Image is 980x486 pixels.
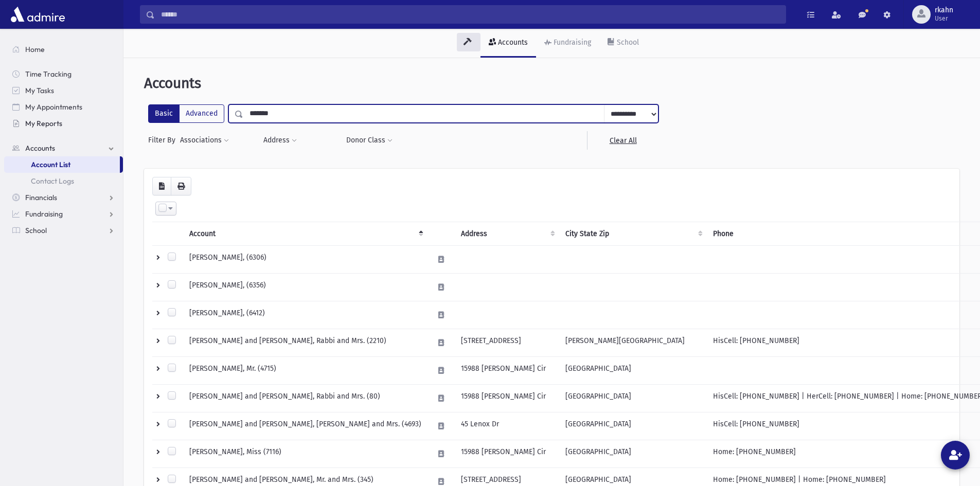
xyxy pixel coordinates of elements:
span: Time Tracking [25,69,72,79]
td: 15988 [PERSON_NAME] Cir [455,385,559,412]
span: My Reports [25,119,62,128]
td: [PERSON_NAME] and [PERSON_NAME], [PERSON_NAME] and Mrs. (4693) [183,412,427,440]
td: [PERSON_NAME], (6306) [183,246,427,274]
a: My Reports [4,115,123,132]
span: Accounts [144,75,201,92]
td: [PERSON_NAME][GEOGRAPHIC_DATA] [559,329,707,357]
button: Address [263,131,297,150]
span: School [25,226,47,235]
a: Fundraising [536,29,599,58]
span: rkahn [935,6,953,14]
span: My Tasks [25,86,54,95]
span: User [935,14,953,23]
td: [GEOGRAPHIC_DATA] [559,412,707,440]
a: Contact Logs [4,173,123,189]
td: [PERSON_NAME] and [PERSON_NAME], Rabbi and Mrs. (80) [183,385,427,412]
td: 15988 [PERSON_NAME] Cir [455,357,559,385]
a: Clear All [587,131,658,150]
td: [GEOGRAPHIC_DATA] [559,357,707,385]
span: Home [25,45,45,54]
button: CSV [152,177,171,195]
span: Accounts [25,143,55,153]
td: [PERSON_NAME], (6356) [183,274,427,301]
a: Fundraising [4,206,123,222]
span: Financials [25,193,57,202]
td: [GEOGRAPHIC_DATA] [559,385,707,412]
a: Accounts [4,140,123,156]
td: 45 Lenox Dr [455,412,559,440]
span: Fundraising [25,209,63,219]
td: [PERSON_NAME] and [PERSON_NAME], Rabbi and Mrs. (2210) [183,329,427,357]
input: Search [155,5,786,24]
a: Account List [4,156,120,173]
div: Accounts [496,38,528,47]
td: [PERSON_NAME], (6412) [183,301,427,329]
th: Address : activate to sort column ascending [455,222,559,246]
span: Account List [31,160,70,169]
a: School [599,29,647,58]
a: Time Tracking [4,66,123,82]
img: AdmirePro [8,4,67,25]
td: 15988 [PERSON_NAME] Cir [455,440,559,468]
span: Filter By [148,135,180,146]
label: Advanced [179,104,224,123]
span: My Appointments [25,102,82,112]
a: Financials [4,189,123,206]
a: My Appointments [4,99,123,115]
td: [GEOGRAPHIC_DATA] [559,440,707,468]
button: Print [171,177,191,195]
a: My Tasks [4,82,123,99]
button: Donor Class [346,131,393,150]
a: Accounts [480,29,536,58]
label: Basic [148,104,180,123]
td: [STREET_ADDRESS] [455,329,559,357]
a: Home [4,41,123,58]
div: FilterModes [148,104,224,123]
td: [PERSON_NAME], Mr. (4715) [183,357,427,385]
div: Fundraising [551,38,591,47]
th: City State Zip : activate to sort column ascending [559,222,707,246]
a: School [4,222,123,239]
div: School [615,38,639,47]
button: Associations [180,131,229,150]
span: Contact Logs [31,176,74,186]
th: Account: activate to sort column descending [183,222,427,246]
td: [PERSON_NAME], Miss (7116) [183,440,427,468]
